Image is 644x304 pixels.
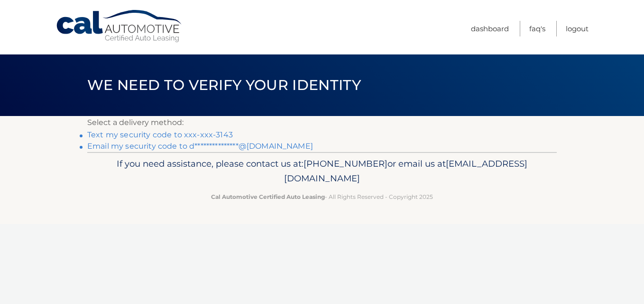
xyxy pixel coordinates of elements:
p: - All Rights Reserved - Copyright 2025 [93,192,551,202]
span: We need to verify your identity [87,76,361,94]
p: If you need assistance, please contact us at: or email us at [93,156,551,187]
a: Logout [566,21,589,36]
a: Text my security code to xxx-xxx-3143 [87,130,233,139]
strong: Cal Automotive Certified Auto Leasing [211,193,325,200]
span: [PHONE_NUMBER] [304,158,387,169]
p: Select a delivery method: [87,116,557,129]
a: Cal Automotive [55,9,184,43]
a: FAQ's [529,21,545,36]
a: Dashboard [471,21,509,36]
